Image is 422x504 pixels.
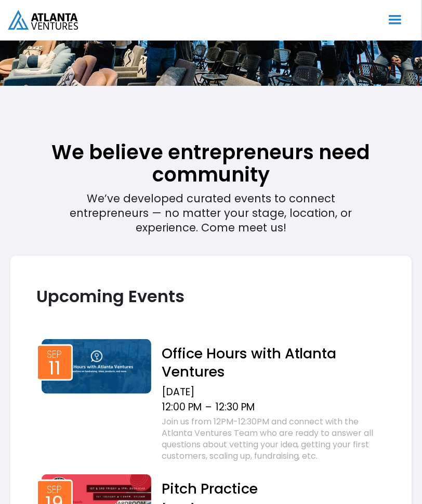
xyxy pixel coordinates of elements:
[36,287,386,305] h2: Upcoming Events
[205,401,212,413] div: –
[47,350,62,359] div: Sep
[47,485,62,495] div: Sep
[162,344,386,381] h2: Office Hours with Atlanta Ventures
[48,360,61,376] div: 11
[162,401,202,413] div: 12:00 PM
[162,386,386,398] div: [DATE]
[36,337,386,464] a: Event thumbSep11Office Hours with Atlanta Ventures[DATE]12:00 PM–12:30 PMJoin us from 12PM-12:30P...
[162,480,386,498] h2: Pitch Practice
[42,339,151,394] img: Event thumb
[215,401,255,413] div: 12:30 PM
[50,191,372,235] div: We’ve developed curated events to connect entrepreneurs — no matter your stage, location, or expe...
[376,5,414,35] div: menu
[162,416,386,462] div: Join us from 12PM-12:30PM and connect with the Atlanta Ventures Team who are ready to answer all ...
[10,99,412,186] h1: We believe entrepreneurs need community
